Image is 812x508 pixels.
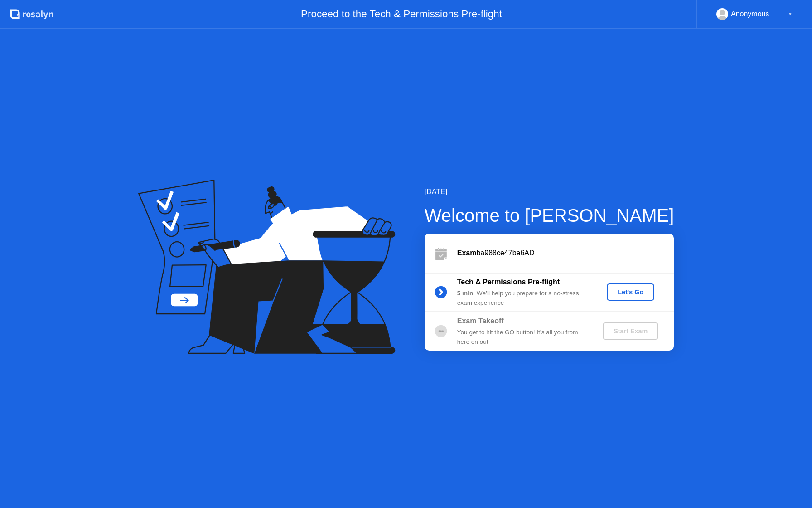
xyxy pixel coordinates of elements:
b: Tech & Permissions Pre-flight [457,278,560,286]
div: You get to hit the GO button! It’s all you from here on out [457,328,588,347]
div: Start Exam [606,327,655,335]
div: ▼ [788,8,793,20]
div: ba988ce47be6AD [457,248,674,259]
button: Let's Go [607,283,654,301]
b: Exam [457,249,477,257]
div: : We’ll help you prepare for a no-stress exam experience [457,289,588,308]
div: [DATE] [425,186,674,197]
button: Start Exam [603,322,658,340]
b: 5 min [457,290,474,297]
div: Let's Go [610,288,651,296]
b: Exam Takeoff [457,317,504,325]
div: Anonymous [731,8,769,20]
div: Welcome to [PERSON_NAME] [425,202,674,229]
